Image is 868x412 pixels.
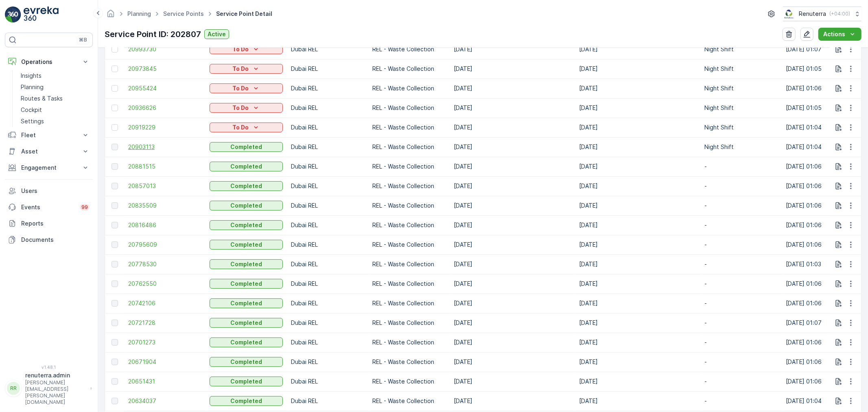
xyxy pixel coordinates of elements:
td: - [700,372,782,391]
p: Completed [230,221,262,229]
p: Completed [230,299,262,307]
td: Night Shift [700,98,782,118]
span: Service Point Detail [214,10,274,18]
p: Fleet [21,131,77,139]
div: Toggle Row Selected [112,339,118,346]
td: - [700,235,782,254]
button: To Do [210,44,283,54]
td: [DATE] [450,39,575,59]
td: REL - Waste Collection [368,294,450,313]
span: 20903113 [128,143,201,151]
td: REL - Waste Collection [368,39,450,59]
img: logo_light-DOdMpM7g.png [24,7,59,23]
p: Renuterra [799,10,826,18]
button: To Do [210,123,283,132]
button: Fleet [5,127,93,143]
td: Night Shift [700,118,782,137]
span: 20651431 [128,377,201,386]
p: Settings [21,117,44,125]
td: REL - Waste Collection [368,215,450,235]
a: 20993730 [128,45,201,53]
div: Toggle Row Selected [112,66,118,72]
td: [DATE] [575,118,700,137]
td: REL - Waste Collection [368,157,450,176]
td: REL - Waste Collection [368,98,450,118]
span: v 1.48.1 [5,365,93,370]
td: [DATE] [450,352,575,372]
span: 20778530 [128,260,201,268]
a: 20816486 [128,221,201,229]
td: [DATE] [450,196,575,215]
div: Toggle Row Selected [112,378,118,385]
p: Completed [230,143,262,151]
p: Completed [230,319,262,327]
a: 20742106 [128,299,201,307]
td: - [700,274,782,294]
button: Completed [210,298,283,308]
td: REL - Waste Collection [368,235,450,254]
td: [DATE] [450,254,575,274]
div: Toggle Row Selected [112,124,118,131]
button: Asset [5,143,93,160]
a: Planning [127,10,151,17]
td: REL - Waste Collection [368,118,450,137]
a: 20936626 [128,104,201,112]
td: [DATE] [575,391,700,411]
a: Routes & Tasks [17,93,93,104]
td: - [700,254,782,274]
td: [DATE] [450,313,575,333]
button: Completed [210,377,283,386]
p: Cockpit [21,106,42,114]
td: Dubai REL [287,274,368,294]
td: REL - Waste Collection [368,196,450,215]
button: Completed [210,279,283,289]
td: Night Shift [700,39,782,59]
td: [DATE] [575,235,700,254]
p: Planning [21,83,44,91]
button: Completed [210,357,283,367]
p: Completed [230,338,262,346]
td: [DATE] [575,274,700,294]
button: Actions [818,28,861,41]
a: Insights [17,70,93,81]
td: Dubai REL [287,79,368,98]
td: Dubai REL [287,294,368,313]
td: REL - Waste Collection [368,254,450,274]
td: - [700,333,782,352]
button: Completed [210,220,283,230]
td: [DATE] [450,137,575,157]
td: Night Shift [700,79,782,98]
p: Completed [230,358,262,366]
td: [DATE] [450,118,575,137]
a: 20857013 [128,182,201,190]
div: Toggle Row Selected [112,398,118,404]
button: To Do [210,83,283,93]
td: [DATE] [450,372,575,391]
button: Engagement [5,160,93,176]
td: - [700,196,782,215]
td: Dubai REL [287,137,368,157]
td: [DATE] [575,176,700,196]
a: Settings [17,116,93,127]
div: Toggle Row Selected [112,261,118,267]
td: [DATE] [575,137,700,157]
a: 20973845 [128,65,201,73]
p: Reports [21,219,90,228]
p: To Do [232,84,249,92]
div: Toggle Row Selected [112,202,118,209]
p: renuterra.admin [25,371,86,379]
span: 20881515 [128,162,201,171]
button: To Do [210,103,283,113]
a: 20919229 [128,123,201,131]
button: Completed [210,240,283,250]
td: [DATE] [450,59,575,79]
div: Toggle Row Selected [112,241,118,248]
span: 20671904 [128,358,201,366]
button: Completed [210,318,283,328]
p: To Do [232,123,249,131]
td: [DATE] [450,79,575,98]
p: Completed [230,162,262,171]
div: Toggle Row Selected [112,320,118,326]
